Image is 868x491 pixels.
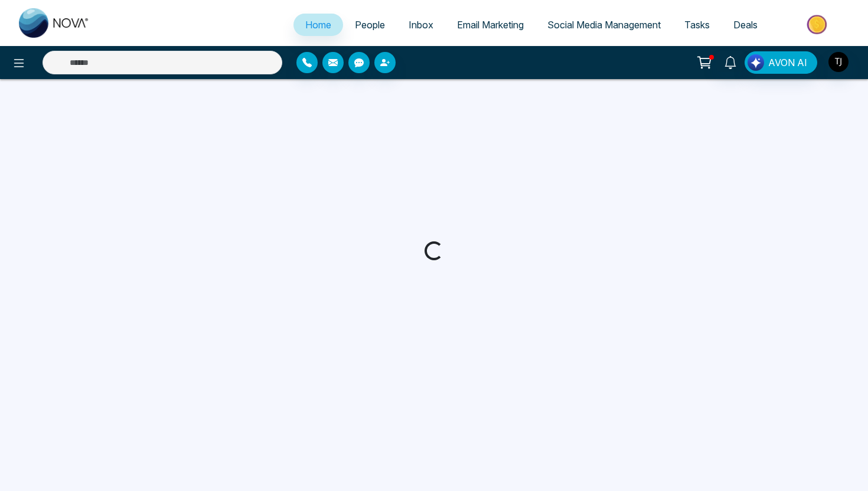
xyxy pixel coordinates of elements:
span: Tasks [684,19,710,31]
a: Tasks [673,14,722,36]
a: Deals [722,14,769,36]
a: Home [293,14,343,36]
span: People [355,19,385,31]
span: Email Marketing [457,19,524,31]
a: Inbox [397,14,445,36]
button: AVON AI [745,51,817,74]
img: Lead Flow [748,54,764,71]
span: Home [305,19,331,31]
img: User Avatar [828,52,849,72]
span: AVON AI [768,55,807,70]
img: Nova CRM Logo [19,8,90,38]
span: Deals [733,19,758,31]
span: Inbox [409,19,433,31]
img: Market-place.gif [775,11,861,38]
span: Social Media Management [547,19,661,31]
a: Social Media Management [536,14,673,36]
a: Email Marketing [445,14,536,36]
a: People [343,14,397,36]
